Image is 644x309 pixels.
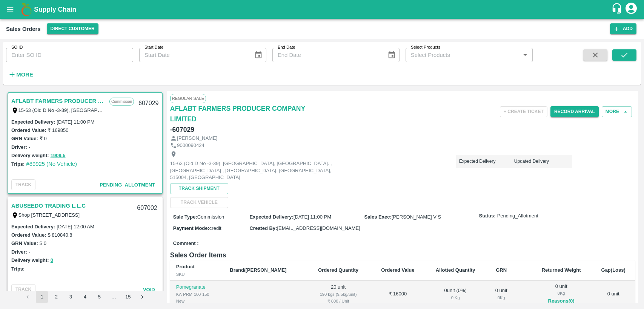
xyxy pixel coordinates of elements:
[492,294,510,301] div: 0 Kg
[170,94,206,103] span: Regular Sale
[294,214,331,220] span: [DATE] 11:00 PM
[170,250,635,260] h6: Sales Order Items
[278,44,295,50] label: End Date
[277,225,360,231] span: [EMAIL_ADDRESS][DOMAIN_NAME]
[11,201,86,211] a: ABUSEEDO TRADING L.L.C
[537,283,586,306] div: 0 unit
[176,298,218,304] div: New
[11,249,27,255] label: Driver:
[249,225,277,231] label: Created By :
[57,119,94,125] label: [DATE] 11:00 PM
[601,267,626,273] b: Gap(Loss)
[176,264,195,269] b: Product
[6,48,133,62] input: Enter SO ID
[381,267,414,273] b: Ordered Value
[173,225,209,231] label: Payment Mode :
[48,232,72,238] label: $ 810840.8
[47,23,98,34] button: Select DC
[312,298,365,304] div: ₹ 800 / Unit
[18,212,80,218] label: Shop [STREET_ADDRESS]
[230,267,286,273] b: Brand/[PERSON_NAME]
[431,287,480,301] div: 0 unit ( 0 %)
[40,240,46,246] label: $ 0
[36,291,48,303] button: page 1
[251,48,266,62] button: Choose date
[29,144,30,150] label: -
[479,213,496,220] label: Status:
[11,232,46,238] label: Ordered Value:
[371,281,425,308] td: ₹ 16000
[318,267,358,273] b: Ordered Quantity
[459,158,514,165] p: Expected Delivery
[170,124,194,135] h6: - 607029
[520,50,530,60] button: Open
[177,142,204,149] p: 9000090424
[170,160,340,181] p: 15-63 (Old D No -3-39), [GEOGRAPHIC_DATA], [GEOGRAPHIC_DATA]. , [GEOGRAPHIC_DATA] , [GEOGRAPHIC_D...
[2,1,19,18] button: open drawer
[392,214,441,220] span: [PERSON_NAME] V S
[65,291,77,303] button: Go to page 3
[542,267,581,273] b: Returned Weight
[11,153,49,158] label: Delivery weight:
[173,240,199,247] label: Comment :
[6,24,41,34] div: Sales Orders
[11,96,106,106] a: AFLABT FARMERS PRODUCER COMPANY LIMITED
[143,287,155,292] span: Void
[40,136,47,141] label: ₹ 0
[431,294,480,301] div: 0 Kg
[537,297,586,306] button: Reasons(0)
[11,224,55,229] label: Expected Delivery :
[93,291,105,303] button: Go to page 5
[109,98,134,106] p: Commission
[51,256,53,265] button: 0
[272,48,381,62] input: End Date
[11,257,49,263] label: Delivery weight:
[602,106,632,117] button: More
[144,44,163,50] label: Start Date
[197,214,224,220] span: Commission
[11,44,23,50] label: SO ID
[496,267,507,273] b: GRN
[29,249,30,255] label: -
[170,183,228,194] button: Track Shipment
[79,291,91,303] button: Go to page 4
[136,291,148,303] button: Go to next page
[411,44,440,50] label: Select Products
[19,2,34,17] img: logo
[26,161,77,167] a: #89925 (No Vehicle)
[514,158,569,165] p: Updated Delivery
[209,225,221,231] span: credit
[100,182,155,188] span: Pending_Allotment
[18,107,415,113] label: 15-63 (Old D No -3-39), [GEOGRAPHIC_DATA], [GEOGRAPHIC_DATA]. , [GEOGRAPHIC_DATA] , [GEOGRAPHIC_D...
[11,119,55,125] label: Expected Delivery :
[11,144,27,150] label: Driver:
[384,48,399,62] button: Choose date
[176,284,218,291] p: Pomegranate
[34,6,76,13] b: Supply Chain
[11,240,38,246] label: GRN Value:
[173,214,197,220] label: Sale Type :
[11,136,38,141] label: GRN Value:
[177,135,217,142] p: [PERSON_NAME]
[537,290,586,297] div: 0 Kg
[108,294,120,301] div: …
[11,266,25,272] label: Trips:
[592,281,635,308] td: 0 unit
[139,48,248,62] input: Start Date
[122,291,134,303] button: Go to page 15
[306,281,371,308] td: 20 unit
[51,151,66,160] button: 1909.5
[249,214,293,220] label: Expected Delivery :
[624,2,638,17] div: account of current user
[50,291,62,303] button: Go to page 2
[170,103,325,124] a: AFLABT FARMERS PRODUCER COMPANY LIMITED
[611,3,624,16] div: customer-support
[20,291,149,303] nav: pagination navigation
[57,224,94,229] label: [DATE] 12:00 AM
[550,106,599,117] button: Record Arrival
[48,127,68,133] label: ₹ 169850
[11,127,46,133] label: Ordered Value:
[134,95,163,112] div: 607029
[132,199,161,217] div: 607002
